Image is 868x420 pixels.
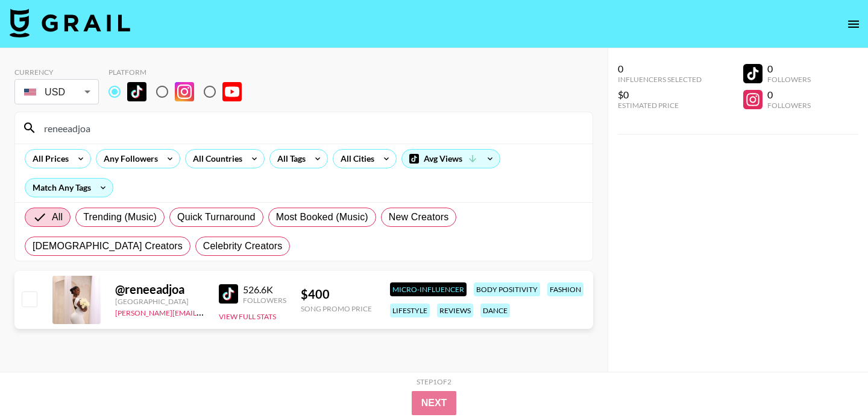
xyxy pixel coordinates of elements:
div: dance [480,304,510,317]
span: [DEMOGRAPHIC_DATA] Creators [33,239,183,253]
div: Song Promo Price [301,304,372,313]
div: Any Followers [96,150,160,168]
div: @ reneeadjoa [115,282,204,297]
div: lifestyle [390,304,430,317]
div: Influencers Selected [618,75,702,84]
iframe: Drift Widget Chat Controller [808,360,854,406]
div: reviews [437,304,473,317]
div: 526.6K [243,284,286,296]
img: TikTok [127,82,146,101]
img: YouTube [222,82,242,101]
div: $ 400 [301,287,372,302]
div: fashion [547,282,583,296]
div: Avg Views [402,150,500,168]
div: USD [17,81,96,103]
div: [GEOGRAPHIC_DATA] [115,297,204,306]
button: open drawer [841,12,866,36]
span: All [52,210,63,224]
span: Quick Turnaround [177,210,256,224]
div: Followers [767,101,811,110]
div: $0 [618,89,702,101]
div: body positivity [474,282,540,296]
img: TikTok [219,284,238,304]
div: Followers [767,75,811,84]
button: View Full Stats [219,312,276,321]
div: All Tags [270,150,308,168]
span: New Creators [389,210,449,224]
div: Currency [14,68,99,77]
button: Next [412,391,457,415]
img: Instagram [175,82,194,101]
div: Step 1 of 2 [417,377,451,386]
span: Most Booked (Music) [276,210,368,224]
input: Search by User Name [37,118,585,138]
div: Micro-Influencer [390,282,467,296]
a: [PERSON_NAME][EMAIL_ADDRESS][DOMAIN_NAME] [115,306,294,317]
div: 0 [618,63,702,75]
div: All Prices [25,150,71,168]
img: Grail Talent [10,8,130,37]
div: Match Any Tags [25,179,113,197]
div: 0 [767,63,811,75]
div: 0 [767,89,811,101]
div: All Countries [186,150,245,168]
span: Trending (Music) [83,210,157,224]
div: Estimated Price [618,101,702,110]
div: All Cities [333,150,377,168]
span: Celebrity Creators [203,239,283,253]
div: Platform [108,68,251,77]
div: Followers [243,296,286,305]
